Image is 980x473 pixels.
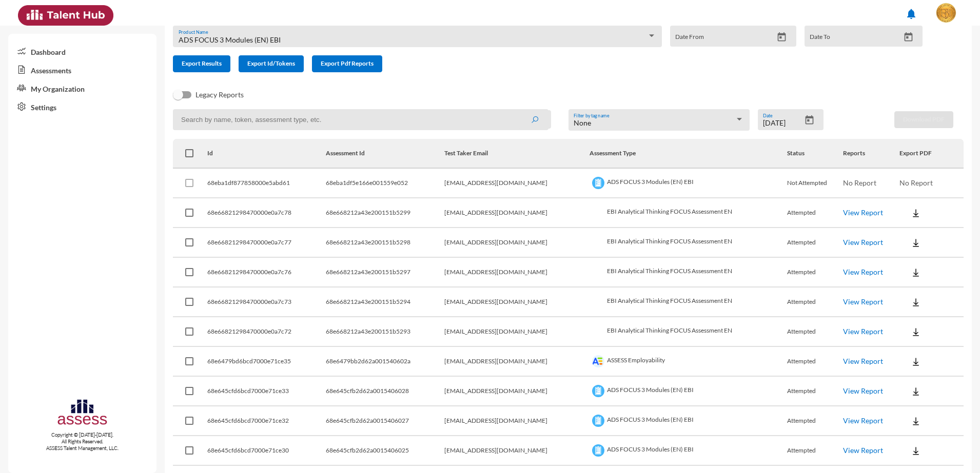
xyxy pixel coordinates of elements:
[444,228,589,258] td: [EMAIL_ADDRESS][DOMAIN_NAME]
[590,139,787,169] th: Assessment Type
[843,327,883,336] a: View Report
[787,139,844,169] th: Status
[899,32,917,43] button: Open calendar
[326,258,445,287] td: 68e668212a43e200151b5297
[326,347,445,377] td: 68e6479bb2d62a001540602a
[444,317,589,347] td: [EMAIL_ADDRESS][DOMAIN_NAME]
[905,8,917,20] mat-icon: notifications
[843,238,883,246] a: View Report
[590,436,787,466] td: ADS FOCUS 3 Modules (EN) EBI
[787,377,844,406] td: Attempted
[590,377,787,406] td: ADS FOCUS 3 Modules (EN) EBI
[207,317,325,347] td: 68e66821298470000e0a7c72
[843,297,883,306] a: View Report
[800,115,818,126] button: Open calendar
[843,208,883,217] a: View Report
[326,198,445,228] td: 68e668212a43e200151b5299
[787,169,844,198] td: Not Attempted
[326,317,445,347] td: 68e668212a43e200151b5293
[8,60,156,79] a: Assessments
[903,115,945,123] span: Download PDF
[207,406,325,436] td: 68e645cfd6bcd7000e71ce32
[444,436,589,466] td: [EMAIL_ADDRESS][DOMAIN_NAME]
[590,317,787,347] td: EBI Analytical Thinking FOCUS Assessment EN
[207,258,325,287] td: 68e66821298470000e0a7c76
[326,406,445,436] td: 68e645cfb2d62a0015406027
[326,169,445,198] td: 68eba1df5e166e001559e052
[843,386,883,395] a: View Report
[574,118,591,127] span: None
[8,431,156,451] p: Copyright © [DATE]-[DATE]. All Rights Reserved. ASSESS Talent Management, LLC.
[326,436,445,466] td: 68e645cfb2d62a0015406025
[207,347,325,377] td: 68e6479bd6bcd7000e71ce35
[179,35,281,44] span: ADS FOCUS 3 Modules (EN) EBI
[326,228,445,258] td: 68e668212a43e200151b5298
[247,59,295,67] span: Export Id/Tokens
[590,228,787,258] td: EBI Analytical Thinking FOCUS Assessment EN
[843,268,883,276] a: View Report
[590,347,787,377] td: ASSESS Employability
[173,109,548,130] input: Search by name, token, assessment type, etc.
[312,55,382,72] button: Export Pdf Reports
[899,139,964,169] th: Export PDF
[207,139,325,169] th: Id
[843,139,899,169] th: Reports
[590,198,787,228] td: EBI Analytical Thinking FOCUS Assessment EN
[207,377,325,406] td: 68e645cfd6bcd7000e71ce33
[182,59,222,67] span: Export Results
[787,198,844,228] td: Attempted
[899,178,933,187] span: No Report
[787,287,844,317] td: Attempted
[787,317,844,347] td: Attempted
[590,258,787,287] td: EBI Analytical Thinking FOCUS Assessment EN
[173,55,230,72] button: Export Results
[843,357,883,365] a: View Report
[787,347,844,377] td: Attempted
[787,436,844,466] td: Attempted
[590,406,787,436] td: ADS FOCUS 3 Modules (EN) EBI
[787,258,844,287] td: Attempted
[326,287,445,317] td: 68e668212a43e200151b5294
[207,287,325,317] td: 68e66821298470000e0a7c73
[239,55,304,72] button: Export Id/Tokens
[207,436,325,466] td: 68e645cfd6bcd7000e71ce30
[207,198,325,228] td: 68e66821298470000e0a7c78
[787,406,844,436] td: Attempted
[326,139,445,169] th: Assessment Id
[590,287,787,317] td: EBI Analytical Thinking FOCUS Assessment EN
[8,42,156,60] a: Dashboard
[56,398,108,430] img: assesscompany-logo.png
[444,258,589,287] td: [EMAIL_ADDRESS][DOMAIN_NAME]
[321,59,374,67] span: Export Pdf Reports
[444,139,589,169] th: Test Taker Email
[207,169,325,198] td: 68eba1df877858000e5abd61
[444,377,589,406] td: [EMAIL_ADDRESS][DOMAIN_NAME]
[843,446,883,455] a: View Report
[894,111,953,128] button: Download PDF
[843,178,876,187] span: No Report
[444,169,589,198] td: [EMAIL_ADDRESS][DOMAIN_NAME]
[326,377,445,406] td: 68e645cfb2d62a0015406028
[773,32,791,43] button: Open calendar
[444,347,589,377] td: [EMAIL_ADDRESS][DOMAIN_NAME]
[787,228,844,258] td: Attempted
[843,416,883,425] a: View Report
[8,97,156,116] a: Settings
[195,89,244,101] span: Legacy Reports
[590,169,787,198] td: ADS FOCUS 3 Modules (EN) EBI
[444,198,589,228] td: [EMAIL_ADDRESS][DOMAIN_NAME]
[207,228,325,258] td: 68e66821298470000e0a7c77
[444,406,589,436] td: [EMAIL_ADDRESS][DOMAIN_NAME]
[8,79,156,97] a: My Organization
[444,287,589,317] td: [EMAIL_ADDRESS][DOMAIN_NAME]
